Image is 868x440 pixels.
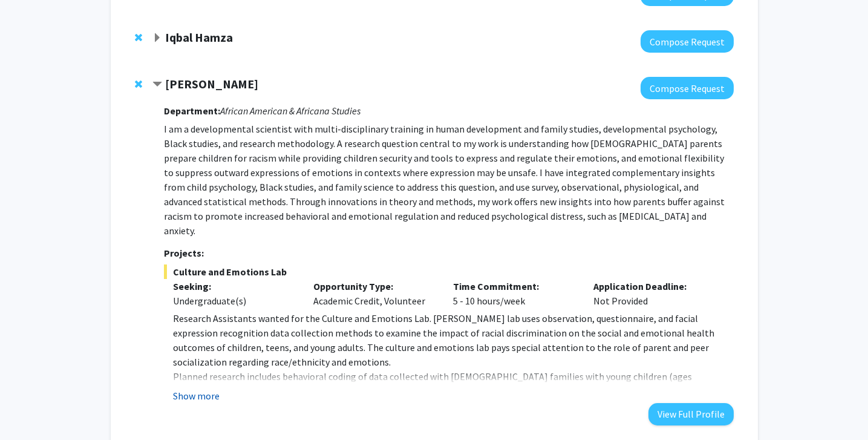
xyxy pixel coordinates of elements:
[641,30,734,53] button: Compose Request to Iqbal Hamza
[648,403,734,425] button: View Full Profile
[152,33,162,43] span: Expand Iqbal Hamza Bookmark
[173,389,220,403] button: Show more
[444,279,584,308] div: 5 - 10 hours/week
[173,294,295,308] div: Undergraduate(s)
[453,279,575,294] p: Time Commitment:
[593,279,716,294] p: Application Deadline:
[173,311,733,369] p: Research Assistants wanted for the Culture and Emotions Lab. [PERSON_NAME] lab uses observation, ...
[173,369,733,427] p: Planned research includes behavioral coding of data collected with [DEMOGRAPHIC_DATA] families wi...
[220,105,361,117] i: African American & Africana Studies
[164,264,733,279] span: Culture and Emotions Lab
[584,279,725,308] div: Not Provided
[135,79,142,89] span: Remove Angel Dunbar from bookmarks
[164,247,204,259] strong: Projects:
[173,279,295,294] p: Seeking:
[165,76,258,91] strong: [PERSON_NAME]
[641,77,734,99] button: Compose Request to Angel Dunbar
[304,279,445,308] div: Academic Credit, Volunteer
[165,30,233,45] strong: Iqbal Hamza
[135,33,142,42] span: Remove Iqbal Hamza from bookmarks
[152,80,162,90] span: Contract Angel Dunbar Bookmark
[164,105,220,117] strong: Department:
[313,279,436,294] p: Opportunity Type:
[164,122,733,238] p: I am a developmental scientist with multi-disciplinary training in human development and family s...
[9,386,51,431] iframe: Chat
